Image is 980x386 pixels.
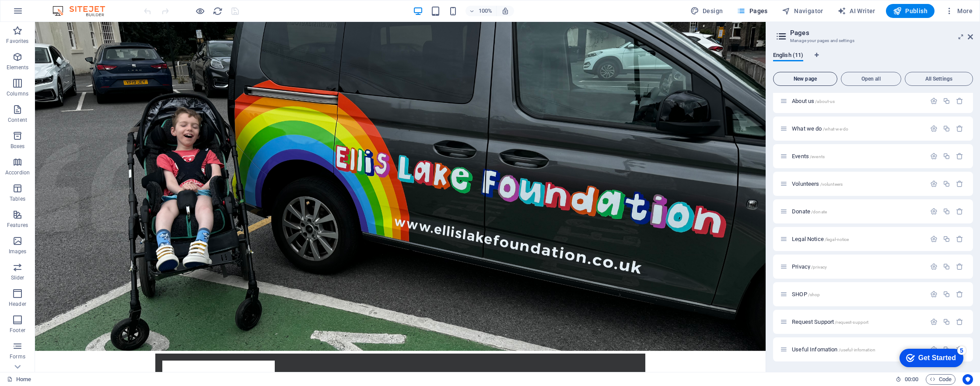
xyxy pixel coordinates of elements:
[737,7,767,15] span: Pages
[789,209,926,214] div: Donate/donate
[930,125,938,132] div: Settings
[782,7,823,15] span: Navigator
[792,346,875,353] span: Click to open page
[213,6,223,16] i: Reload page
[792,263,827,270] span: Click to open page
[50,6,116,16] img: Editor Logo
[956,180,963,188] div: Remove
[956,290,963,298] div: Remove
[943,290,950,298] div: Duplicate
[956,235,963,243] div: Remove
[5,169,30,176] p: Accordion
[930,180,938,188] div: Settings
[733,4,771,18] button: Pages
[811,265,827,269] span: /privacy
[905,374,918,385] span: 00 00
[10,195,25,202] p: Tables
[687,4,727,18] div: Design (Ctrl+Alt+Y)
[789,98,926,104] div: About us/about-us
[789,291,926,297] div: SHOP/shop
[789,153,926,159] div: Events/events
[792,291,820,297] span: Click to open page
[792,208,827,215] span: Click to open page
[789,319,926,325] div: Request Support/request-support
[811,209,827,214] span: /donate
[943,97,950,105] div: Duplicate
[7,222,28,229] p: Features
[956,125,963,132] div: Remove
[9,301,26,308] p: Header
[893,7,927,15] span: Publish
[823,127,849,131] span: /what-we-do
[943,235,950,243] div: Duplicate
[956,97,963,105] div: Remove
[930,97,938,105] div: Settings
[10,327,25,334] p: Footer
[7,64,29,71] p: Elements
[841,72,901,86] button: Open all
[825,237,849,242] span: /legal-notice
[930,263,938,270] div: Settings
[905,72,973,86] button: All Settings
[789,126,926,131] div: What we do/what-we-do
[930,152,938,160] div: Settings
[792,319,868,325] span: Click to open page
[956,263,963,270] div: Remove
[896,374,919,385] h6: Session time
[943,318,950,326] div: Duplicate
[6,38,28,45] p: Favorites
[792,98,835,104] span: Click to open page
[789,236,926,242] div: Legal Notice/legal-notice
[789,181,926,187] div: Volunteers/volunteers
[790,37,955,45] h3: Manage your pages and settings
[956,152,963,160] div: Remove
[773,52,973,68] div: Language Tabs
[808,292,820,297] span: /shop
[943,180,950,188] div: Duplicate
[956,318,963,326] div: Remove
[790,29,973,37] h2: Pages
[837,7,875,15] span: AI Writer
[945,7,973,15] span: More
[690,7,723,15] span: Design
[10,353,25,360] p: Forms
[792,236,849,242] span: Click to open page
[943,152,950,160] div: Duplicate
[7,374,31,385] a: Click to cancel selection. Double-click to open Pages
[930,208,938,215] div: Settings
[792,153,825,159] span: Click to open page
[7,4,71,23] div: Get Started 5 items remaining, 0% complete
[479,6,493,16] h6: 100%
[789,347,926,352] div: Useful Infomation/useful-infomation
[195,6,205,16] button: Click here to leave preview mode and continue editing
[886,4,934,18] button: Publish
[792,181,843,187] span: Click to open page
[9,248,27,255] p: Images
[7,90,28,97] p: Columns
[815,99,835,104] span: /about-us
[911,376,912,382] span: :
[810,154,825,159] span: /events
[956,208,963,215] div: Remove
[65,2,73,11] div: 5
[962,374,973,385] button: Usercentrics
[773,50,803,62] span: English (11)
[792,125,848,132] span: Click to open page
[789,264,926,269] div: Privacy/privacy
[834,4,879,18] button: AI Writer
[820,182,843,187] span: /volunteers
[501,7,509,15] i: On resize automatically adjust zoom level to fit chosen device.
[8,117,27,124] p: Content
[943,263,950,270] div: Duplicate
[26,10,63,18] div: Get Started
[465,6,497,16] button: 100%
[687,4,727,18] button: Design
[941,4,976,18] button: More
[909,76,969,81] span: All Settings
[926,374,955,385] button: Code
[943,208,950,215] div: Duplicate
[943,125,950,132] div: Duplicate
[773,72,837,86] button: New page
[778,4,827,18] button: Navigator
[930,290,938,298] div: Settings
